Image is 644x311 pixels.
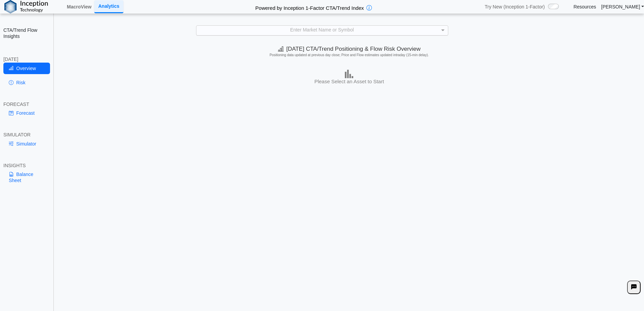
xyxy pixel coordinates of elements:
[3,63,50,74] a: Overview
[3,27,50,39] h2: CTA/Trend Flow Insights
[573,4,596,10] a: Resources
[3,138,50,150] a: Simulator
[3,132,50,138] div: SIMULATOR
[3,162,50,169] div: INSIGHTS
[3,101,50,107] div: FORECAST
[345,70,353,78] img: bar-chart.png
[3,107,50,119] a: Forecast
[64,1,94,13] a: MacroView
[278,46,421,52] span: [DATE] CTA/Trend Positioning & Flow Risk Overview
[3,56,50,62] div: [DATE]
[3,77,50,88] a: Risk
[601,4,644,10] a: [PERSON_NAME]
[253,2,366,12] h2: Powered by Inception 1-Factor CTA/Trend Index
[94,0,123,13] a: Analytics
[485,4,545,10] span: Try New (Inception 1-Factor)
[57,53,641,57] h5: Positioning data updated at previous day close; Price and Flow estimates updated intraday (15-min...
[56,78,642,85] h3: Please Select an Asset to Start
[196,26,448,35] div: Enter Market Name or Symbol
[3,169,50,186] a: Balance Sheet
